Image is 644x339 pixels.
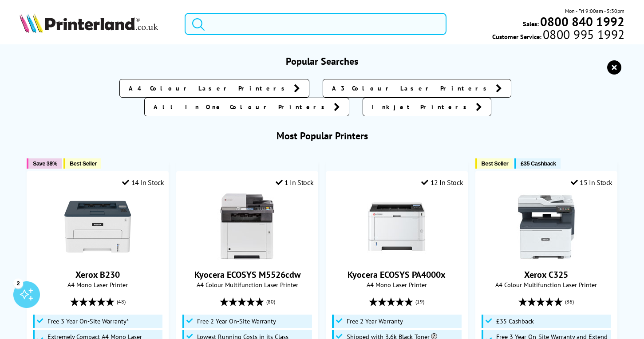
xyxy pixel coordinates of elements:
[154,102,329,111] span: All In One Colour Printers
[117,293,126,310] span: (48)
[129,84,289,93] span: A4 Colour Laser Printers
[372,102,471,111] span: Inkjet Printers
[144,98,349,116] a: All In One Colour Printers
[524,269,568,280] a: Xerox C325
[276,178,314,187] div: 1 In Stock
[122,178,164,187] div: 14 In Stock
[565,7,624,15] span: Mon - Fri 9:00am - 5:30pm
[47,318,129,325] span: Free 3 Year On-Site Warranty*
[119,79,309,98] a: A4 Colour Laser Printers
[347,318,403,325] span: Free 2 Year Warranty
[415,293,424,310] span: (19)
[20,13,174,35] a: Printerland Logo
[571,178,612,187] div: 15 In Stock
[475,158,513,169] button: Best Seller
[565,293,574,310] span: (86)
[513,253,580,262] a: Xerox C325
[482,160,509,167] span: Best Seller
[32,280,164,289] span: A4 Mono Laser Printer
[64,193,131,260] img: Xerox B230
[20,13,158,33] img: Printerland Logo
[27,158,62,169] button: Save 38%
[20,55,625,67] h3: Popular Searches
[523,20,539,28] span: Sales:
[492,30,624,41] span: Customer Service:
[514,158,560,169] button: £35 Cashback
[33,160,57,167] span: Save 38%
[185,13,446,35] input: Search product or brand
[323,79,511,98] a: A3 Colour Laser Printers
[181,280,314,289] span: A4 Colour Multifunction Laser Printer
[496,318,534,325] span: £35 Cashback
[266,293,275,310] span: (80)
[363,193,430,260] img: Kyocera ECOSYS PA4000x
[332,84,491,93] span: A3 Colour Laser Printers
[197,318,276,325] span: Free 2 Year On-Site Warranty
[513,193,580,260] img: Xerox C325
[214,193,281,260] img: Kyocera ECOSYS M5526cdw
[75,269,120,280] a: Xerox B230
[214,253,281,262] a: Kyocera ECOSYS M5526cdw
[348,269,446,280] a: Kyocera ECOSYS PA4000x
[13,278,23,288] div: 2
[20,130,625,142] h3: Most Popular Printers
[539,17,624,26] a: 0800 840 1992
[194,269,300,280] a: Kyocera ECOSYS M5526cdw
[63,158,101,169] button: Best Seller
[541,30,624,39] span: 0800 995 1992
[363,253,430,262] a: Kyocera ECOSYS PA4000x
[480,280,613,289] span: A4 Colour Multifunction Laser Printer
[540,13,624,30] b: 0800 840 1992
[64,253,131,262] a: Xerox B230
[331,280,463,289] span: A4 Mono Laser Printer
[421,178,463,187] div: 12 In Stock
[70,160,97,167] span: Best Seller
[363,98,491,116] a: Inkjet Printers
[521,160,556,167] span: £35 Cashback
